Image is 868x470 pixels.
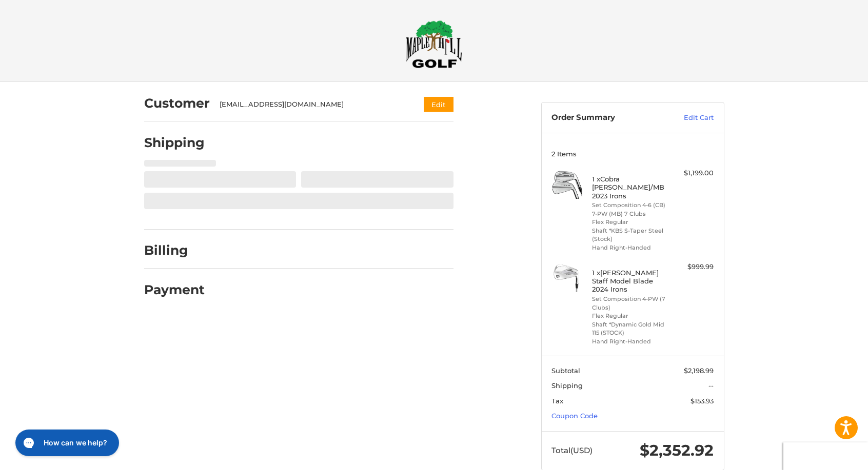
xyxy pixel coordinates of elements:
h4: 1 x [PERSON_NAME] Staff Model Blade 2024 Irons [592,269,670,294]
h3: Order Summary [551,113,662,123]
span: Tax [551,397,563,405]
button: Edit [424,97,453,112]
li: Shaft *Dynamic Gold Mid 115 (STOCK) [592,320,670,337]
iframe: Google Customer Reviews [783,442,868,470]
li: Hand Right-Handed [592,337,670,346]
li: Flex Regular [592,218,670,227]
span: $153.93 [691,397,714,405]
div: $1,199.00 [673,168,714,178]
li: Set Composition 4-PW (7 Clubs) [592,295,670,312]
iframe: Gorgias live chat messenger [10,426,122,460]
h2: Customer [144,95,210,111]
div: $999.99 [673,262,714,272]
h4: 1 x Cobra [PERSON_NAME]/MB 2023 Irons [592,175,670,200]
span: Total (USD) [551,445,593,455]
h2: Payment [144,282,205,298]
span: $2,352.92 [640,441,714,460]
li: Hand Right-Handed [592,243,670,252]
span: Shipping [551,381,583,390]
li: Set Composition 4-6 (CB) 7-PW (MB) 7 Clubs [592,201,670,218]
h2: Shipping [144,135,205,151]
span: $2,198.99 [684,366,714,375]
h2: Billing [144,242,204,258]
a: Edit Cart [662,113,714,123]
img: Maple Hill Golf [406,20,462,68]
a: Coupon Code [551,412,598,420]
li: Flex Regular [592,312,670,320]
span: -- [708,381,714,390]
span: Subtotal [551,366,580,375]
div: [EMAIL_ADDRESS][DOMAIN_NAME] [220,99,404,110]
li: Shaft *KBS $-Taper Steel (Stock) [592,227,670,243]
h3: 2 Items [551,150,714,158]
